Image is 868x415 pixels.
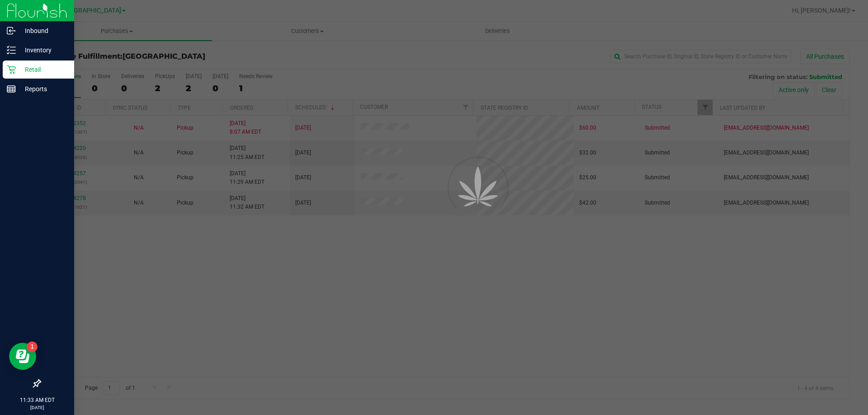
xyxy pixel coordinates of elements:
inline-svg: Inventory [7,46,16,55]
p: Inventory [16,45,70,56]
p: Retail [16,64,70,75]
p: Reports [16,84,70,94]
iframe: Resource center [9,343,36,370]
p: 11:33 AM EDT [4,396,70,404]
p: [DATE] [4,404,70,411]
inline-svg: Retail [7,65,16,74]
iframe: Resource center unread badge [27,341,38,352]
inline-svg: Reports [7,84,16,93]
inline-svg: Inbound [7,26,16,35]
p: Inbound [16,25,70,36]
